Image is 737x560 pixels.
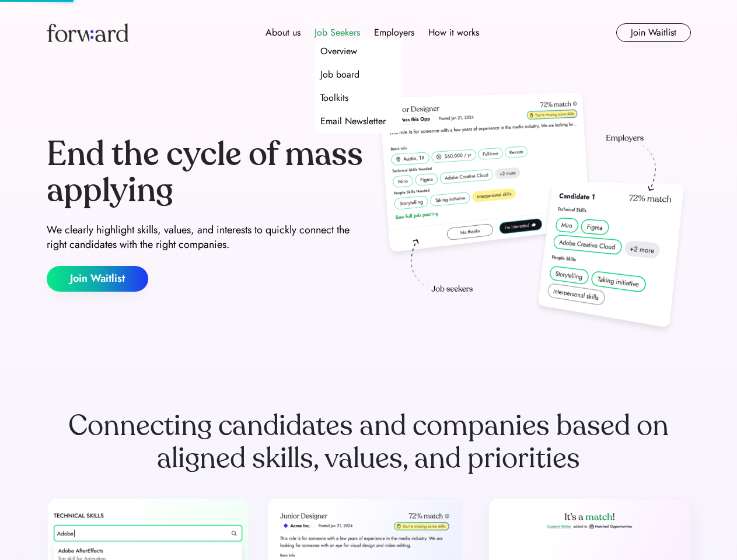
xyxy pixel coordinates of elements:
[315,26,360,40] div: Job Seekers
[373,89,691,339] img: hero-image.png
[320,68,359,82] div: Job board
[320,114,386,128] div: Email Newsletter
[47,136,364,208] div: End the cycle of mass applying
[616,23,691,42] button: Join Waitlist
[266,26,301,40] div: About us
[374,26,414,40] div: Employers
[47,266,148,292] button: Join Waitlist
[47,409,691,475] div: Connecting candidates and companies based on aligned skills, values, and priorities
[320,91,348,105] div: Toolkits
[428,26,479,40] div: How it works
[47,23,128,42] img: Forward logo
[320,44,357,58] div: Overview
[47,223,364,252] div: We clearly highlight skills, values, and interests to quickly connect the right candidates with t...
